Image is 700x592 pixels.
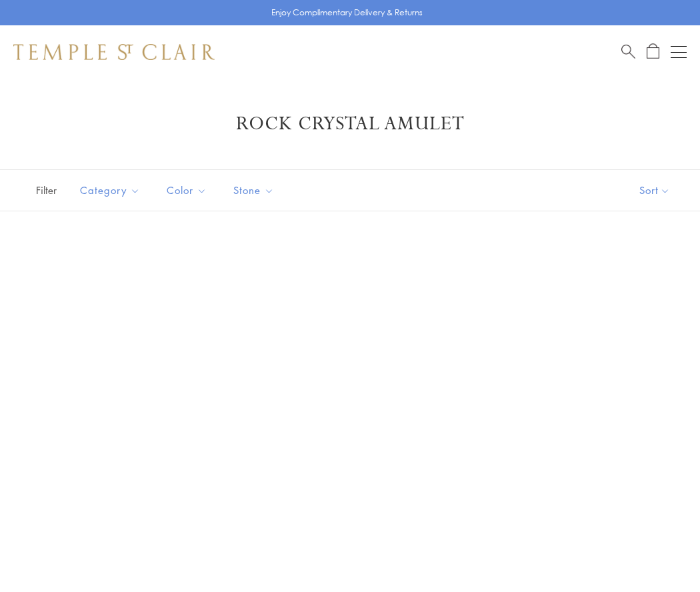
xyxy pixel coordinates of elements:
[33,112,667,136] h1: Rock Crystal Amulet
[671,44,687,60] button: Open navigation
[70,175,150,205] button: Category
[73,182,150,199] span: Category
[621,43,635,60] a: Search
[157,175,217,205] button: Color
[223,175,284,205] button: Stone
[647,43,659,60] a: Open Shopping Bag
[271,6,423,19] p: Enjoy Complimentary Delivery & Returns
[609,170,700,211] button: Show sort by
[160,182,217,199] span: Color
[227,182,284,199] span: Stone
[13,44,215,60] img: Temple St. Clair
